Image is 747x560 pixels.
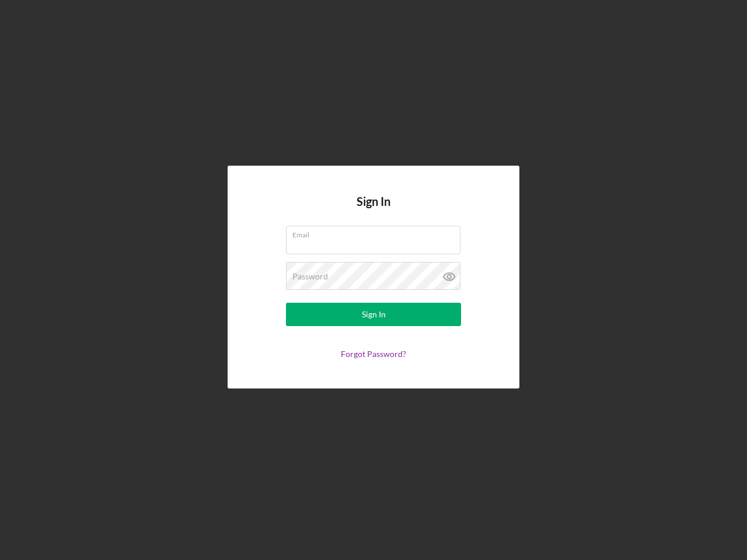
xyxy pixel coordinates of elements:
label: Password [292,272,328,281]
a: Forgot Password? [341,349,406,359]
div: Sign In [362,303,386,326]
label: Email [292,226,460,239]
button: Sign In [286,303,461,326]
h4: Sign In [357,195,390,226]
